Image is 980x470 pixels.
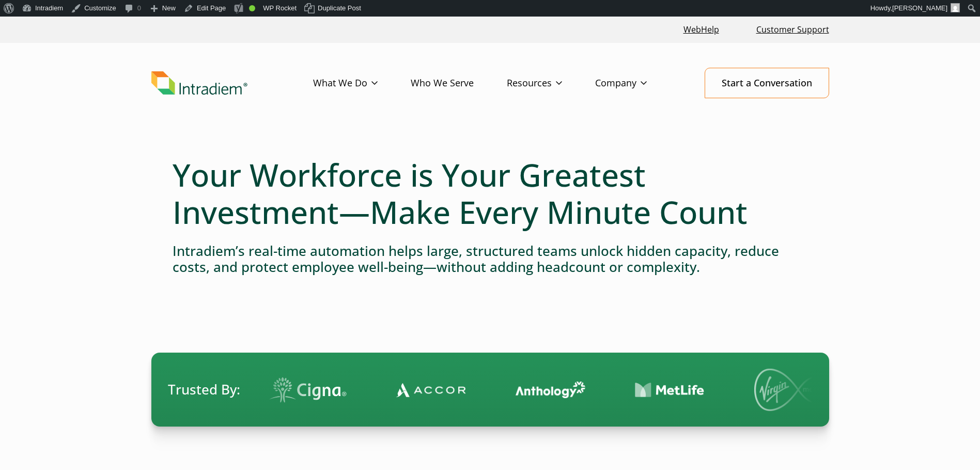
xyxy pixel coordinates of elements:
[168,380,240,399] span: Trusted By:
[325,382,395,398] img: Contact Center Automation Accor Logo
[564,382,634,398] img: Contact Center Automation MetLife Logo
[313,68,411,98] a: What We Do
[249,5,255,11] div: Good
[752,19,833,41] a: Customer Support
[151,71,247,95] img: Intradiem
[173,243,808,275] h4: Intradiem’s real-time automation helps large, structured teams unlock hidden capacity, reduce cos...
[507,68,595,98] a: Resources
[411,68,507,98] a: Who We Serve
[679,19,723,41] a: Link opens in a new window
[595,68,680,98] a: Company
[892,4,947,12] span: [PERSON_NAME]
[683,369,756,411] img: Virgin Media logo.
[151,71,313,95] a: Link to homepage of Intradiem
[705,68,829,98] a: Start a Conversation
[173,156,808,231] h1: Your Workforce is Your Greatest Investment—Make Every Minute Count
